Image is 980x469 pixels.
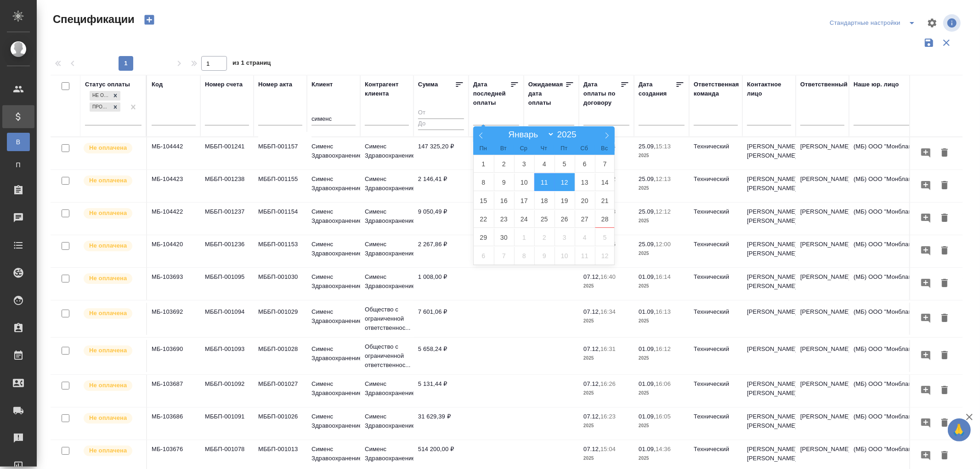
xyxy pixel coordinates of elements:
[414,375,469,407] td: 5 131,44 ₽
[689,268,742,300] td: Технический
[937,447,952,464] button: Удалить
[639,151,685,160] p: 2025
[747,80,791,98] div: Контактное лицо
[514,228,534,246] span: Октябрь 1, 2025
[514,146,534,152] span: Ср
[639,184,685,193] p: 2025
[595,173,615,191] span: Сентябрь 14, 2025
[639,380,656,387] p: 01.09,
[494,192,514,209] span: Сентябрь 16, 2025
[534,210,555,228] span: Сентябрь 25, 2025
[827,16,921,30] div: split button
[494,228,514,246] span: Сентябрь 30, 2025
[742,340,796,372] td: [PERSON_NAME]
[583,282,629,291] p: 2025
[689,340,742,372] td: Технический
[742,203,796,235] td: [PERSON_NAME] [PERSON_NAME]
[534,146,554,152] span: Чт
[854,80,899,89] div: Наше юр. лицо
[200,235,254,267] td: МББП-001236
[414,268,469,300] td: 1 008,00 ₽
[639,208,656,215] p: 25.09,
[639,80,675,98] div: Дата создания
[937,310,952,327] button: Удалить
[937,415,952,432] button: Удалить
[849,235,959,267] td: (МБ) ООО "Монблан"
[89,209,127,218] p: Не оплачена
[474,155,494,173] span: Сентябрь 1, 2025
[656,380,671,387] p: 16:06
[89,143,127,153] p: Не оплачена
[583,421,629,430] p: 2025
[254,137,307,170] td: МББП-001157
[921,12,943,34] span: Настроить таблицу
[948,418,971,441] button: 🙏
[147,137,200,170] td: МБ-104442
[474,210,494,228] span: Сентябрь 22, 2025
[365,80,409,98] div: Контрагент клиента
[147,407,200,440] td: МБ-103686
[639,273,656,280] p: 01.09,
[89,274,127,283] p: Не оплачена
[796,268,849,300] td: [PERSON_NAME]
[147,268,200,300] td: МБ-103693
[90,102,110,112] div: Просрочена
[7,133,30,151] a: В
[147,170,200,202] td: МБ-104423
[689,375,742,407] td: Технический
[656,208,671,215] p: 12:12
[494,155,514,173] span: Сентябрь 2, 2025
[554,146,574,152] span: Пт
[849,407,959,440] td: (МБ) ООО "Монблан"
[583,354,629,363] p: 2025
[89,241,127,250] p: Не оплачена
[365,445,409,463] p: Сименс Здравоохранение
[514,247,534,265] span: Октябрь 8, 2025
[575,228,595,246] span: Октябрь 4, 2025
[742,303,796,335] td: [PERSON_NAME]
[656,273,671,280] p: 16:14
[89,346,127,355] p: Не оплачена
[796,407,849,440] td: [PERSON_NAME]
[583,345,600,352] p: 07.12,
[365,379,409,398] p: Сименс Здравоохранение
[595,192,615,209] span: Сентябрь 21, 2025
[200,340,254,372] td: МББП-001093
[51,12,135,27] span: Спецификации
[639,354,685,363] p: 2025
[583,380,600,387] p: 07.12,
[528,80,565,107] div: Ожидаемая дата оплаты
[473,80,510,107] div: Дата последней оплаты
[312,379,356,398] p: Сименс Здравоохранение
[85,80,130,89] div: Статус оплаты
[365,240,409,258] p: Сименс Здравоохранение
[849,170,959,202] td: (МБ) ООО "Монблан"
[555,130,583,140] input: Год
[583,454,629,463] p: 2025
[656,143,671,150] p: 15:13
[639,413,656,420] p: 01.09,
[849,340,959,372] td: (МБ) ООО "Монблан"
[952,420,967,440] span: 🙏
[583,273,600,280] p: 07.12,
[514,155,534,173] span: Сентябрь 3, 2025
[689,407,742,440] td: Технический
[312,142,356,160] p: Сименс Здравоохранение
[742,268,796,300] td: [PERSON_NAME] [PERSON_NAME]
[147,375,200,407] td: МБ-103687
[365,175,409,193] p: Сименс Здравоохранение
[920,34,938,51] button: Сохранить фильтры
[514,173,534,191] span: Сентябрь 10, 2025
[312,207,356,226] p: Сименс Здравоохранение
[555,173,575,191] span: Сентябрь 12, 2025
[742,375,796,407] td: [PERSON_NAME] [PERSON_NAME]
[89,102,121,113] div: Не оплачена, Просрочена
[414,137,469,170] td: 147 325,20 ₽
[11,160,25,170] span: П
[89,90,121,102] div: Не оплачена, Просрочена
[474,247,494,265] span: Октябрь 6, 2025
[639,345,656,352] p: 01.09,
[694,80,739,98] div: Ответственная команда
[849,375,959,407] td: (МБ) ООО "Монблан"
[200,303,254,335] td: МББП-001094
